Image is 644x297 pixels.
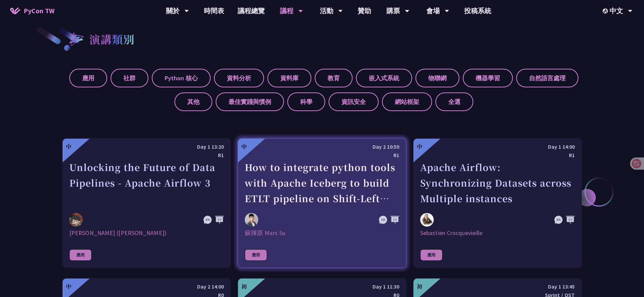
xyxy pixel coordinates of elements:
div: How to integrate python tools with Apache Iceberg to build ETLT pipeline on Shift-Left Architecture [245,160,399,206]
label: 教育 [315,69,353,87]
div: Sebastien Crocquevieille [420,229,575,237]
div: Apache Airflow: Synchronizing Datasets across Multiple instances [420,160,575,206]
div: Unlocking the Future of Data Pipelines - Apache Airflow 3 [69,160,224,206]
label: 最佳實踐與慣例 [216,92,284,111]
label: 資料庫 [267,69,311,87]
div: 中 [66,282,71,291]
div: 應用 [420,249,443,261]
span: PyCon TW [24,6,54,16]
label: 機器學習 [463,69,513,87]
div: 初 [417,282,422,291]
div: 初 [241,282,247,291]
div: 中 [417,143,422,151]
div: Day 2 10:50 [245,143,399,151]
a: 中 Day 2 10:50 R1 How to integrate python tools with Apache Iceberg to build ETLT pipeline on Shif... [238,138,406,268]
label: 網站框架 [382,92,432,111]
img: Sebastien Crocquevieille [420,213,434,227]
a: PyCon TW [3,2,61,19]
a: 中 Day 1 13:20 R1 Unlocking the Future of Data Pipelines - Apache Airflow 3 李唯 (Wei Lee) [PERSON_N... [62,138,231,268]
div: Day 2 14:00 [69,282,224,291]
label: 資料分析 [214,69,264,87]
div: R1 [245,151,399,160]
h2: 演講類別 [89,31,135,47]
img: 李唯 (Wei Lee) [69,213,83,227]
div: R1 [69,151,224,160]
label: 應用 [69,69,107,87]
label: 全選 [435,92,473,111]
div: Day 1 11:30 [245,282,399,291]
div: [PERSON_NAME] ([PERSON_NAME]) [69,229,224,237]
label: 物聯網 [415,69,459,87]
img: heading-bullet [62,26,89,52]
div: 應用 [245,249,267,261]
label: 其他 [174,92,212,111]
div: 應用 [69,249,92,261]
img: 蘇揮原 Mars Su [245,213,258,227]
label: 資訊安全 [329,92,379,111]
div: Day 1 13:45 [420,282,575,291]
div: 中 [66,143,71,151]
div: Day 1 14:00 [420,143,575,151]
label: 自然語言處理 [516,69,578,87]
img: Home icon of PyCon TW 2025 [10,7,20,14]
label: Python 核心 [152,69,211,87]
label: 科學 [287,92,325,111]
div: 中 [241,143,247,151]
a: 中 Day 1 14:00 R1 Apache Airflow: Synchronizing Datasets across Multiple instances Sebastien Crocq... [413,138,582,268]
div: 蘇揮原 Mars Su [245,229,399,237]
label: 嵌入式系統 [356,69,412,87]
label: 社群 [111,69,148,87]
img: Locale Icon [603,8,610,14]
div: R1 [420,151,575,160]
div: Day 1 13:20 [69,143,224,151]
